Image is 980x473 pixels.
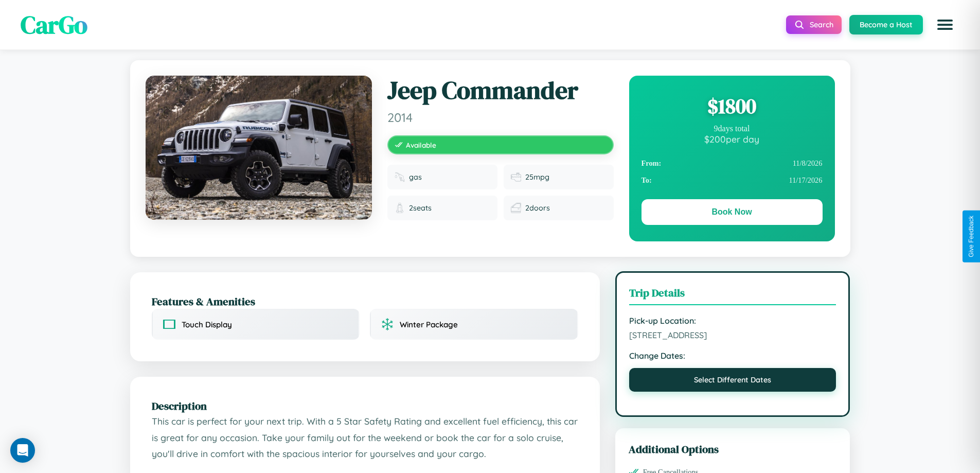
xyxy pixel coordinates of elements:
button: Book Now [642,199,823,225]
img: Fuel type [395,172,405,182]
span: Winter Package [400,320,458,329]
div: Open Intercom Messenger [10,438,35,463]
h3: Additional Options [629,442,837,457]
span: gas [409,172,422,182]
button: Open menu [931,10,959,39]
span: 2 doors [525,203,550,213]
button: Select Different Dates [629,368,836,392]
strong: To: [642,176,652,185]
h3: Trip Details [629,285,836,305]
div: 9 days total [642,124,823,133]
span: CarGo [21,8,87,42]
span: Search [810,20,833,29]
span: 25 mpg [525,172,549,182]
span: Touch Display [182,320,232,329]
div: Give Feedback [968,216,975,257]
div: 11 / 17 / 2026 [642,172,823,189]
strong: Change Dates: [629,351,836,361]
button: Search [786,15,842,34]
p: This car is perfect for your next trip. With a 5 Star Safety Rating and excellent fuel efficiency... [152,413,578,462]
button: Become a Host [849,15,923,34]
h2: Description [152,398,578,413]
img: Doors [511,203,521,213]
span: 2 seats [409,203,432,213]
img: Jeep Commander 2014 [146,76,372,220]
h1: Jeep Commander [387,76,614,106]
div: $ 200 per day [642,133,823,145]
div: $ 1800 [642,92,823,120]
h2: Features & Amenities [152,294,578,309]
img: Fuel efficiency [511,172,521,182]
div: 11 / 8 / 2026 [642,155,823,172]
span: [STREET_ADDRESS] [629,330,836,340]
span: Available [406,141,436,149]
span: 2014 [387,110,614,125]
img: Seats [395,203,405,213]
strong: Pick-up Location: [629,316,836,326]
strong: From: [642,159,662,168]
